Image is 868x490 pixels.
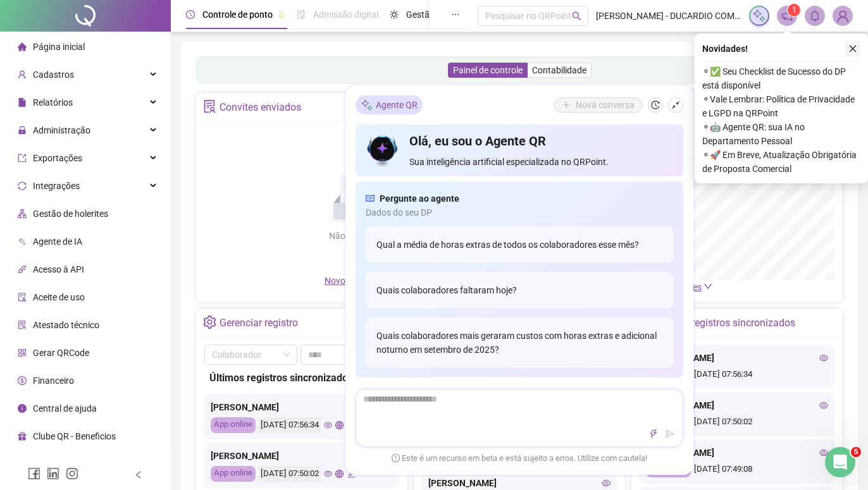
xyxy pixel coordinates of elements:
span: eye [324,421,332,429]
span: linkedin [47,467,59,480]
span: Atestado técnico [33,320,99,330]
div: Não há dados [298,229,414,243]
span: history [651,101,660,109]
button: thunderbolt [646,426,661,441]
span: search [572,11,581,21]
span: notification [781,10,793,21]
span: left [134,470,143,479]
span: eye [819,448,828,457]
span: clock-circle [186,10,195,19]
span: Integrações [33,181,80,191]
span: ⚬ ✅ Seu Checklist de Sucesso do DP está disponível [702,64,860,92]
span: pushpin [278,11,285,19]
span: global [335,470,344,478]
span: ⚬ 🚀 Em Breve, Atualização Obrigatória de Proposta Comercial [702,148,860,176]
div: Últimos registros sincronizados [655,312,795,334]
div: Agente QR [356,95,423,114]
span: gift [18,432,27,441]
span: shrink [671,101,680,109]
div: [PERSON_NAME] [211,449,393,463]
span: Página inicial [33,42,85,52]
span: setting [203,315,216,329]
span: solution [203,100,216,113]
span: ellipsis [451,10,460,19]
span: edit [347,470,356,478]
div: [DATE] 07:56:34 [259,417,321,433]
span: dollar [18,376,27,385]
span: qrcode [18,348,27,357]
span: sun [390,10,399,19]
span: global [335,421,344,429]
span: Admissão digital [313,9,378,20]
span: facebook [28,467,40,480]
span: Clube QR - Beneficios [33,431,116,441]
div: App online [211,466,256,482]
span: home [18,42,27,51]
sup: 1 [788,4,800,16]
div: Qual a média de horas extras de todos os colaboradores esse mês? [366,227,673,262]
img: sparkle-icon.fc2bf0ac1784a2077858766a79e2daf3.svg [361,98,373,111]
h4: Olá, eu sou o Agente QR [409,132,673,150]
span: eye [819,353,828,362]
span: eye [324,470,332,478]
span: thunderbolt [649,429,658,438]
span: apartment [18,209,27,218]
span: 5 [851,447,861,457]
img: sparkle-icon.fc2bf0ac1784a2077858766a79e2daf3.svg [752,9,766,23]
div: Convites enviados [220,97,301,118]
span: sync [18,181,27,190]
img: 77945 [833,6,852,25]
span: Gestão de férias [406,9,470,20]
span: Cadastros [33,70,74,80]
div: [DATE] 07:50:02 [259,466,321,482]
span: info-circle [18,404,27,413]
div: App online [211,417,256,433]
span: Sua inteligência artificial especializada no QRPoint. [409,155,673,169]
span: [PERSON_NAME] - DUCARDIO COMERCIO E IMPORTACAO DE MATERIAL MEDICO LTDA [596,9,741,23]
span: file [18,98,27,107]
span: eye [819,401,828,410]
span: Agente de IA [33,236,82,247]
span: solution [18,321,27,329]
span: Este é um recurso em beta e está sujeito a erros. Utilize com cautela! [392,452,647,465]
span: Painel de controle [453,65,523,75]
div: [DATE] 07:56:34 [646,368,828,383]
span: close [848,44,857,53]
span: Contabilidade [532,65,586,75]
div: Últimos registros sincronizados [209,370,394,386]
span: ⚬ Vale Lembrar: Política de Privacidade e LGPD na QRPoint [702,92,860,120]
span: lock [18,126,27,135]
span: Acesso à API [33,264,84,274]
span: Pergunte ao agente [380,192,459,205]
span: exclamation-circle [392,453,400,462]
div: [DATE] 07:50:02 [646,415,828,430]
div: Quais colaboradores mais geraram custos com horas extras e adicional noturno em setembro de 2025? [366,318,673,367]
span: Dados do seu DP [366,205,673,219]
span: Aceite de uso [33,292,85,302]
span: ⚬ 🤖 Agente QR: sua IA no Departamento Pessoal [702,120,860,148]
span: export [18,154,27,162]
span: user-add [18,70,27,79]
span: Novo convite [325,276,388,286]
span: down [704,282,712,291]
img: icon [366,132,399,169]
button: Nova conversa [554,97,643,113]
div: Gerenciar registro [220,312,298,334]
span: Administração [33,125,90,135]
span: Novidades ! [702,42,748,56]
iframe: Intercom live chat [825,447,855,477]
span: read [366,192,375,205]
span: Central de ajuda [33,403,97,413]
span: Relatórios [33,97,73,107]
span: Gerar QRCode [33,348,89,358]
span: audit [18,293,27,302]
span: Financeiro [33,376,74,386]
div: [PERSON_NAME] [646,446,828,460]
span: bell [809,10,821,21]
span: instagram [66,467,78,480]
div: Quais colaboradores faltaram hoje? [366,273,673,308]
span: Controle de ponto [202,9,273,20]
div: [PERSON_NAME] [211,400,393,414]
div: [PERSON_NAME] [646,398,828,412]
div: [PERSON_NAME] [428,476,611,490]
